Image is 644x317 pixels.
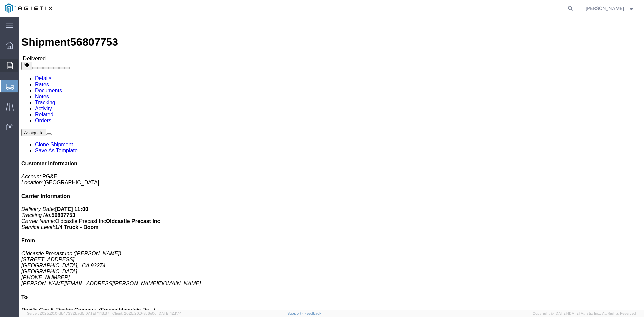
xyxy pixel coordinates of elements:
[5,3,52,13] img: logo
[27,311,109,315] span: Server: 2025.20.0-db47332bad5
[586,5,624,12] span: Greg Gonzales
[19,17,644,310] iframe: FS Legacy Container
[84,311,109,315] span: [DATE] 11:13:37
[585,4,635,12] button: [PERSON_NAME]
[158,311,182,315] span: [DATE] 12:11:14
[287,311,304,315] a: Support
[304,311,321,315] a: Feedback
[112,311,182,315] span: Client: 2025.20.0-8c6e0cf
[533,311,636,316] span: Copyright © [DATE]-[DATE] Agistix Inc., All Rights Reserved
